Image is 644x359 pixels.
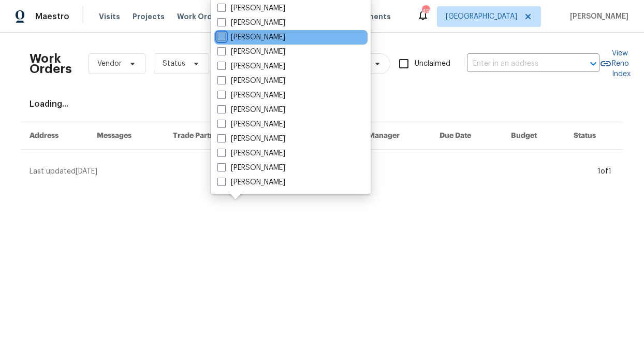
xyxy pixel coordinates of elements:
[21,122,89,150] th: Address
[30,99,614,109] div: Loading...
[35,11,69,22] span: Maestro
[586,56,601,71] button: Open
[217,3,285,13] label: [PERSON_NAME]
[503,122,565,150] th: Budget
[89,122,165,150] th: Messages
[597,166,611,177] div: 1 of 1
[30,53,72,74] h2: Work Orders
[217,119,285,130] label: [PERSON_NAME]
[177,11,224,22] span: Work Orders
[97,59,122,69] span: Vendor
[217,177,285,188] label: [PERSON_NAME]
[599,48,631,79] a: View Reno Index
[133,11,165,22] span: Projects
[431,122,503,150] th: Due Date
[422,6,429,17] div: 49
[217,61,285,71] label: [PERSON_NAME]
[217,163,285,173] label: [PERSON_NAME]
[566,11,628,22] span: [PERSON_NAME]
[163,59,185,69] span: Status
[30,166,594,177] div: Last updated
[415,59,450,69] span: Unclaimed
[360,122,431,150] th: Manager
[165,122,261,150] th: Trade Partner
[217,18,285,28] label: [PERSON_NAME]
[467,56,570,72] input: Enter in an address
[217,148,285,159] label: [PERSON_NAME]
[446,11,517,22] span: [GEOGRAPHIC_DATA]
[217,32,285,42] label: [PERSON_NAME]
[217,134,285,144] label: [PERSON_NAME]
[217,105,285,115] label: [PERSON_NAME]
[217,76,285,86] label: [PERSON_NAME]
[99,11,120,22] span: Visits
[217,47,285,57] label: [PERSON_NAME]
[76,168,97,175] span: [DATE]
[565,122,623,150] th: Status
[217,90,285,100] label: [PERSON_NAME]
